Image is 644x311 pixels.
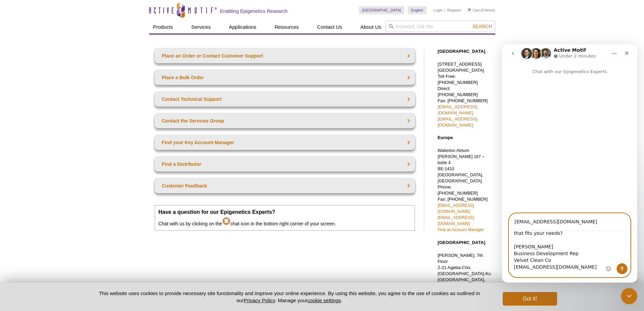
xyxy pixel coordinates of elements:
[270,21,303,34] a: Resources
[468,8,480,13] a: Cart
[87,290,492,304] p: This website uses cookies to provide necessary site functionality and improve your online experie...
[445,6,446,14] li: |
[438,135,453,140] strong: Europe
[154,92,415,107] a: Contact Technical Support
[408,6,427,14] a: English
[359,6,405,14] a: [GEOGRAPHIC_DATA]
[187,21,215,34] a: Services
[468,6,495,14] li: (0 items)
[154,135,415,150] a: Find your Key Account Manager
[149,21,177,34] a: Products
[307,297,341,303] button: cookie settings
[468,8,471,12] img: Your Cart
[438,215,474,226] a: [EMAIL_ADDRESS][DOMAIN_NAME]
[438,148,492,233] p: Waterloo Atrium Phone: [PHONE_NUMBER] Fax: [PHONE_NUMBER]
[225,21,260,34] a: Applications
[154,70,415,85] a: Place a Bulk Order
[472,24,492,29] span: Search
[438,203,474,214] a: [EMAIL_ADDRESS][DOMAIN_NAME]
[438,240,485,245] strong: [GEOGRAPHIC_DATA]
[159,209,276,215] strong: Have a question for our Epigenetics Experts?
[244,297,275,303] a: Privacy Policy
[438,154,485,183] span: [PERSON_NAME] 167 – boîte 4 BE-1410 [GEOGRAPHIC_DATA], [GEOGRAPHIC_DATA]
[503,292,557,306] button: Got it!
[438,104,478,115] a: [EMAIL_ADDRESS][DOMAIN_NAME]
[356,21,385,34] a: About Us
[154,157,415,172] a: Find a Distributor
[159,209,411,227] p: Chat with us by clicking on the chat icon in the bottom right corner of your screen.
[447,8,461,13] a: Register
[438,61,492,128] p: [STREET_ADDRESS] [GEOGRAPHIC_DATA] Toll Free: [PHONE_NUMBER] Direct: [PHONE_NUMBER] Fax: [PHONE_N...
[220,8,288,14] h2: Enabling Epigenetics Research
[470,23,494,29] button: Search
[154,178,415,193] a: Customer Feedback
[438,49,485,54] strong: [GEOGRAPHIC_DATA]
[438,227,484,232] a: Find an Account Manager
[621,288,637,304] iframe: Intercom live chat
[154,113,415,128] a: Contact the Services Group
[222,215,231,225] img: Intercom Chat
[154,48,415,63] a: Place an Order or Contact Customer Support
[438,116,478,128] a: [EMAIL_ADDRESS][DOMAIN_NAME]
[433,8,443,13] a: Login
[385,21,495,32] input: Keyword, Cat. No.
[313,21,346,34] a: Contact Us
[502,44,637,283] iframe: Intercom live chat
